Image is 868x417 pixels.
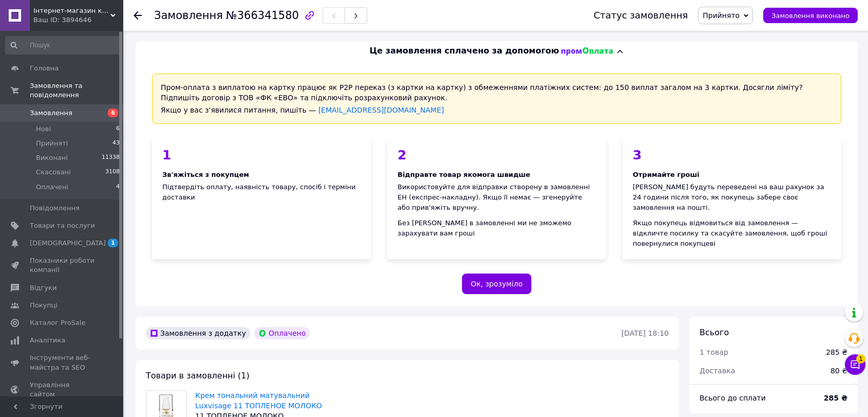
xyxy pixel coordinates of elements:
div: 2 [398,149,596,161]
div: Повернутися назад [134,10,142,21]
div: 3 [633,149,831,161]
div: Якщо у вас з'явилися питання, пишіть — [161,105,833,115]
div: 285 ₴ [826,347,847,357]
div: Ваш ID: 3894646 [33,15,123,25]
span: №366341580 [226,9,299,22]
span: Товари в замовленні (1) [146,371,250,380]
span: Отримайте гроші [633,171,700,178]
span: Замовлення [30,108,72,118]
span: Каталог ProSale [30,318,85,328]
div: Пром-оплата з виплатою на картку працює як P2P переказ (з картки на картку) з обмеженнями платіжн... [152,74,841,124]
span: 11338 [102,153,120,162]
div: 80 ₴ [824,359,854,382]
span: 1 [108,239,118,247]
div: Оплачено [254,327,310,339]
span: Доставка [700,367,735,375]
span: Показники роботи компанії [30,256,95,275]
span: Виконані [36,153,68,162]
input: Пошук [5,36,121,55]
span: 6 [116,124,120,134]
span: Повідомлення [30,204,80,213]
span: 3108 [105,168,120,177]
div: [PERSON_NAME] будуть переведені на ваш рахунок за 24 години після того, як покупець забере своє з... [633,182,831,213]
div: Підтвердіть оплату, наявність товару, спосіб і терміни доставки [152,138,371,259]
span: [DEMOGRAPHIC_DATA] [30,239,106,248]
a: Крем тональний матувальний Luxvisage 11 ТОПЛЕНОЕ МОЛОКО [195,391,322,410]
span: Відправте товар якомога швидше [398,171,530,178]
span: Це замовлення сплачено за допомогою [369,45,559,57]
span: Зв'яжіться з покупцем [162,171,249,178]
span: Замовлення та повідомлення [30,81,123,100]
span: Управління сайтом [30,380,95,399]
span: 6 [108,108,118,117]
a: [EMAIL_ADDRESS][DOMAIN_NAME] [318,106,444,114]
span: Відгуки [30,283,56,293]
time: [DATE] 18:10 [621,329,669,337]
span: Інтернет-магазин косметики "Lushlume" [33,6,110,15]
span: Скасовані [36,168,71,177]
button: Замовлення виконано [763,8,858,23]
button: Ок, зрозуміло [462,274,532,294]
span: Замовлення [154,9,223,22]
div: Якщо покупець відмовиться від замовлення — відкличте посилку та скасуйте замовлення, щоб гроші по... [633,218,831,249]
span: 1 товар [700,348,728,356]
div: Без [PERSON_NAME] в замовленні ми не зможемо зарахувати вам гроші [398,218,596,239]
span: Покупці [30,301,58,310]
span: Прийняті [36,139,68,148]
div: Використовуйте для відправки створену в замовленні ЕН (експрес-накладну). Якщо її немає — згенеру... [398,182,596,213]
button: Чат з покупцем1 [845,354,865,375]
span: 4 [116,183,120,192]
span: Прийнято [703,11,740,20]
span: Головна [30,64,59,73]
span: Нові [36,124,51,134]
span: Замовлення виконано [771,12,850,20]
div: 1 [162,149,361,161]
b: 285 ₴ [824,394,847,402]
div: Замовлення з додатку [146,327,250,339]
div: Статус замовлення [594,10,688,21]
span: Всього [700,328,729,337]
span: Всього до сплати [700,394,766,402]
span: 43 [112,139,120,148]
span: 1 [856,354,865,364]
span: Товари та послуги [30,221,95,230]
span: Інструменти веб-майстра та SEO [30,353,95,372]
span: Оплачені [36,183,68,192]
span: Аналітика [30,336,65,345]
